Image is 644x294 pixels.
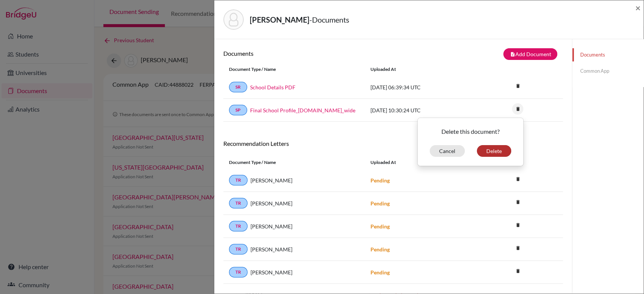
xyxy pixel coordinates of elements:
[229,105,247,115] a: SP
[229,267,247,277] a: TR
[309,15,349,24] span: - Documents
[635,2,641,13] span: ×
[512,219,523,231] i: delete
[229,175,247,185] a: TR
[512,198,523,208] a: delete
[512,175,523,185] a: delete
[512,103,523,115] i: delete
[635,3,641,12] button: Close
[365,66,478,73] div: Uploaded at
[229,82,247,92] a: SR
[223,140,563,147] h6: Recommendation Letters
[512,265,523,277] i: delete
[251,176,292,184] span: [PERSON_NAME]
[250,106,355,114] a: Final School Profile_[DOMAIN_NAME]_wide
[512,196,523,208] i: delete
[370,177,390,184] strong: Pending
[512,220,523,231] a: delete
[572,64,644,78] a: Common App
[223,159,365,166] div: Document Type / Name
[370,246,390,253] strong: Pending
[430,145,465,157] button: Cancel
[250,15,309,24] strong: [PERSON_NAME]
[512,104,523,115] a: delete
[503,48,557,60] button: note_addAdd Document
[229,198,247,208] a: TR
[572,48,644,61] a: Documents
[512,80,523,92] i: delete
[223,66,365,73] div: Document Type / Name
[510,52,515,57] i: note_add
[251,245,292,253] span: [PERSON_NAME]
[250,83,295,91] a: School Details PDF
[512,173,523,185] i: delete
[223,50,393,57] h6: Documents
[229,244,247,254] a: TR
[512,243,523,254] a: delete
[370,269,390,276] strong: Pending
[424,127,517,136] p: Delete this document?
[229,221,247,231] a: TR
[477,145,511,157] button: Delete
[370,200,390,207] strong: Pending
[251,199,292,207] span: [PERSON_NAME]
[512,81,523,92] a: delete
[512,266,523,277] a: delete
[370,223,390,230] strong: Pending
[365,106,478,114] div: [DATE] 10:30:24 UTC
[512,242,523,254] i: delete
[251,222,292,230] span: [PERSON_NAME]
[365,83,478,91] div: [DATE] 06:39:34 UTC
[417,118,524,166] div: delete
[251,268,292,276] span: [PERSON_NAME]
[365,159,478,166] div: Uploaded at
